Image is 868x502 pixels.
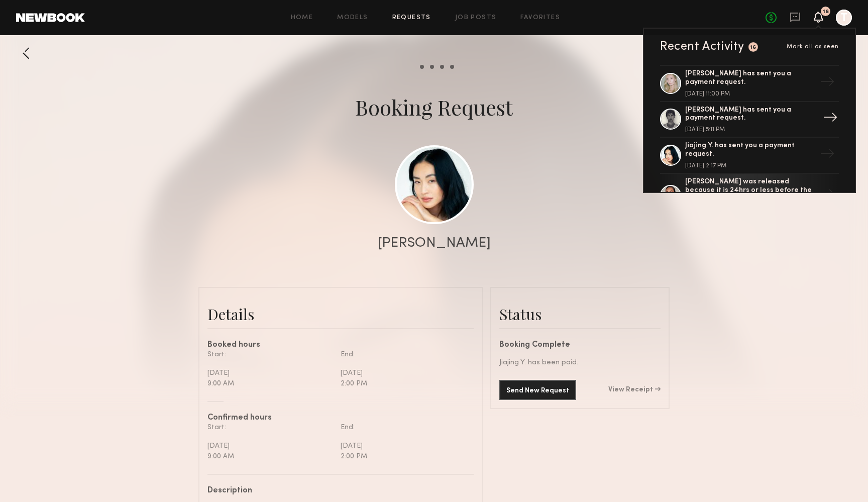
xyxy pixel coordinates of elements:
div: End: [341,349,466,360]
div: [DATE] 11:00 PM [685,91,816,97]
div: Booking Request [355,93,513,121]
a: Jiajing Y. has sent you a payment request.[DATE] 2:17 PM→ [660,138,839,174]
div: [DATE] [341,441,466,451]
a: [PERSON_NAME] was released because it is 24hrs or less before the job start time.→ [660,174,839,218]
a: Requests [392,15,431,21]
div: Jiajing Y. has sent you a payment request. [685,142,816,159]
div: [PERSON_NAME] has sent you a payment request. [685,70,816,87]
div: Confirmed hours [207,414,474,422]
a: Favorites [520,15,560,21]
div: Recent Activity [660,41,744,53]
button: Send New Request [499,380,576,400]
div: Start: [207,422,333,433]
div: → [816,142,839,168]
a: Home [291,15,313,21]
div: [PERSON_NAME] [378,236,491,250]
div: [DATE] [207,441,333,451]
div: Status [499,304,661,324]
a: View Receipt [608,386,661,393]
div: End: [341,422,466,433]
div: [DATE] 5:11 PM [685,127,816,133]
div: 9:00 AM [207,451,333,462]
div: [PERSON_NAME] has sent you a payment request. [685,106,816,123]
a: Models [337,15,368,21]
div: [PERSON_NAME] was released because it is 24hrs or less before the job start time. [685,178,816,203]
div: 2:00 PM [341,378,466,389]
div: Booking Complete [499,341,661,349]
div: [DATE] [341,368,466,378]
a: Job Posts [455,15,497,21]
div: Description [207,487,466,495]
div: Details [207,304,474,324]
div: Booked hours [207,341,474,349]
div: → [816,70,839,96]
a: [PERSON_NAME] has sent you a payment request.[DATE] 5:11 PM→ [660,102,839,138]
div: 16 [750,45,756,50]
div: 16 [823,9,829,15]
a: T [836,10,852,26]
div: [DATE] 2:17 PM [685,163,816,169]
div: Jiajing Y. has been paid. [499,357,661,368]
span: Mark all as seen [787,44,839,50]
div: 2:00 PM [341,451,466,462]
div: 9:00 AM [207,378,333,389]
div: → [819,106,842,132]
div: [DATE] [207,368,333,378]
div: Start: [207,349,333,360]
a: [PERSON_NAME] has sent you a payment request.[DATE] 11:00 PM→ [660,65,839,102]
div: → [816,182,839,209]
